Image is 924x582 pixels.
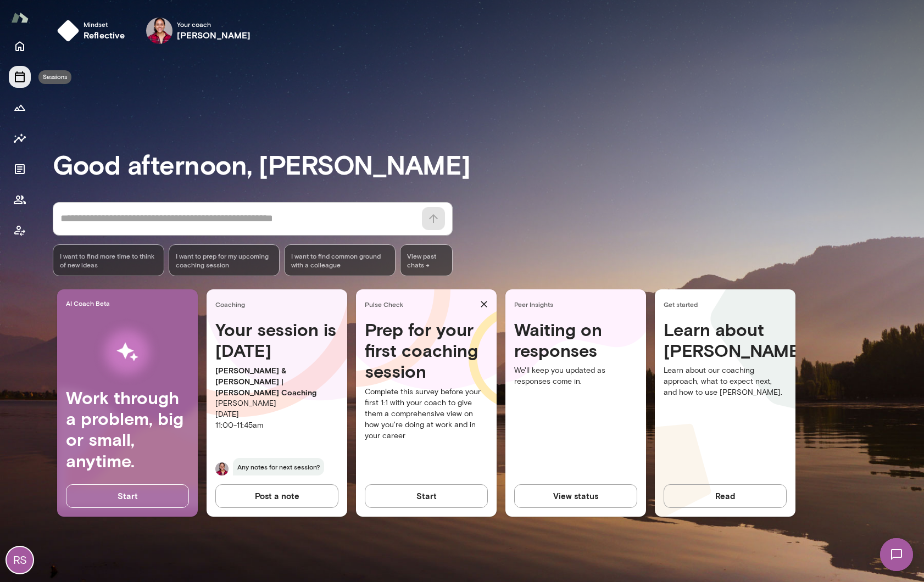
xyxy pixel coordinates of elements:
button: Insights [9,127,31,149]
div: I want to prep for my upcoming coaching session [169,244,280,276]
img: mindset [57,20,79,42]
span: Coaching [215,300,343,309]
p: 11:00 - 11:45am [215,420,338,431]
span: I want to prep for my upcoming coaching session [176,251,273,269]
span: AI Coach Beta [66,299,193,307]
span: Mindset [84,20,125,29]
img: AI Workflows [79,317,176,387]
h6: [PERSON_NAME] [177,29,251,42]
button: View status [514,484,637,507]
button: Home [9,35,31,57]
img: Siddhi Sundar [146,18,172,44]
p: Complete this survey before your first 1:1 with your coach to give them a comprehensive view on h... [365,387,488,441]
button: Sessions [9,66,31,88]
p: Learn about our coaching approach, what to expect next, and how to use [PERSON_NAME]. [664,365,787,398]
button: Coach app [9,220,31,242]
span: Get started [664,300,791,309]
h6: reflective [84,29,125,42]
div: I want to find more time to think of new ideas [53,244,164,276]
span: View past chats -> [400,244,453,276]
button: Members [9,189,31,211]
button: Documents [9,158,31,180]
h4: Your session is [DATE] [215,319,338,361]
span: Peer Insights [514,300,642,309]
span: I want to find common ground with a colleague [291,251,388,269]
h4: Learn about [PERSON_NAME] [664,319,787,361]
button: Mindsetreflective [53,13,134,48]
h4: Work through a problem, big or small, anytime. [66,387,189,472]
h4: Prep for your first coaching session [365,319,488,382]
button: Start [365,484,488,507]
div: I want to find common ground with a colleague [284,244,396,276]
span: Pulse Check [365,300,476,309]
button: Start [66,484,189,507]
button: Post a note [215,484,338,507]
span: I want to find more time to think of new ideas [60,251,157,269]
p: [PERSON_NAME] & [PERSON_NAME] | [PERSON_NAME] Coaching [215,365,338,398]
p: We'll keep you updated as responses come in. [514,365,637,387]
button: Growth Plan [9,97,31,119]
h3: Good afternoon, [PERSON_NAME] [53,149,924,180]
span: Your coach [177,20,251,29]
div: RS [7,547,33,573]
p: [DATE] [215,409,338,420]
button: Read [664,484,787,507]
div: Siddhi SundarYour coach[PERSON_NAME] [138,13,259,48]
span: Any notes for next session? [233,458,324,475]
img: Mento [11,7,29,28]
h4: Waiting on responses [514,319,637,361]
p: [PERSON_NAME] [215,398,338,409]
div: Sessions [38,70,71,84]
img: Siddhi [215,462,229,475]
